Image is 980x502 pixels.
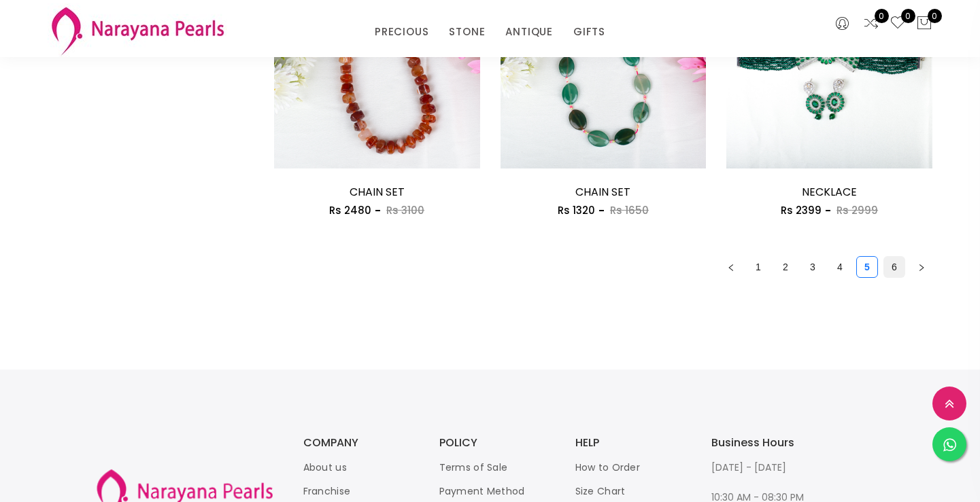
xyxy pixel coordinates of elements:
a: GIFTS [573,22,605,42]
p: [DATE] - [DATE] [711,459,820,476]
span: 0 [928,9,942,23]
a: STONE [449,22,485,42]
li: 6 [883,256,905,278]
a: 0 [890,15,906,33]
a: 5 [857,257,877,277]
span: Rs 1650 [610,203,649,217]
li: 3 [802,256,824,278]
a: 6 [884,257,905,277]
h3: HELP [575,437,684,448]
span: Rs 1320 [558,203,595,217]
span: left [727,264,735,272]
a: NECKLACE [802,184,857,200]
span: right [917,264,926,272]
span: Rs 3100 [386,203,424,217]
span: Rs 2480 [329,203,371,217]
a: 2 [775,257,796,277]
a: About us [303,461,347,474]
a: CHAIN SET [575,184,630,200]
h3: COMPANY [303,437,412,448]
h3: POLICY [439,437,548,448]
button: right [911,256,932,278]
a: How to Order [575,461,641,474]
h3: Business Hours [711,437,820,448]
li: 1 [747,256,769,278]
a: Terms of Sale [439,461,508,474]
span: Rs 2999 [837,203,878,217]
a: Payment Method [439,484,525,498]
a: 3 [802,257,823,277]
li: 5 [856,256,878,278]
li: 2 [775,256,796,278]
li: 4 [829,256,851,278]
a: ANTIQUE [505,22,553,42]
li: Next Page [911,256,932,278]
a: 0 [863,15,879,33]
a: CHAIN SET [350,184,405,200]
a: 1 [748,257,768,277]
button: 0 [916,15,932,33]
span: 0 [901,9,915,23]
a: Size Chart [575,484,626,498]
button: left [720,256,742,278]
a: PRECIOUS [375,22,428,42]
a: 4 [830,257,850,277]
span: Rs 2399 [781,203,822,217]
li: Previous Page [720,256,742,278]
span: 0 [875,9,889,23]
